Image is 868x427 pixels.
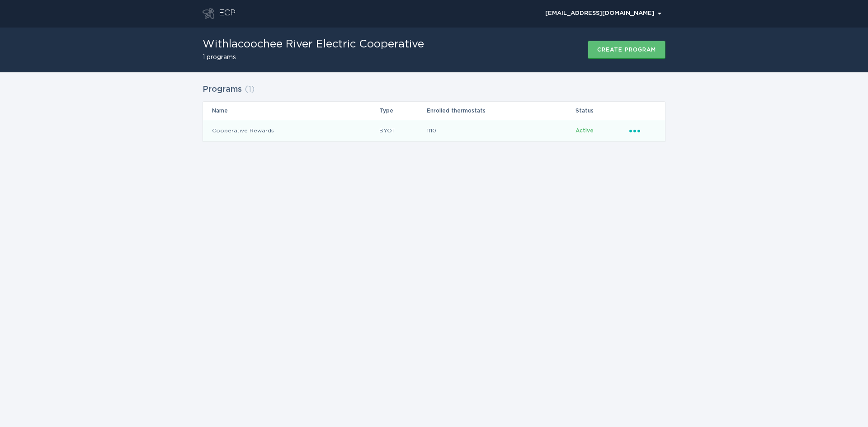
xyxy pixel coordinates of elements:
[629,126,656,136] div: Popover menu
[575,102,629,120] th: Status
[203,102,665,120] tr: Table Headers
[426,120,575,141] td: 1110
[545,11,661,16] div: [EMAIL_ADDRESS][DOMAIN_NAME]
[588,41,665,59] button: Create program
[541,7,665,20] div: Popover menu
[203,54,424,61] h2: 1 programs
[379,120,426,141] td: BYOT
[203,120,665,141] tr: a149b33fbfd04ab898ac123d51b43ff7
[203,120,379,141] td: Cooperative Rewards
[203,81,242,98] h2: Programs
[245,85,255,94] span: ( 1 )
[597,47,656,52] div: Create program
[219,8,236,19] div: ECP
[203,39,424,50] h1: Withlacoochee River Electric Cooperative
[379,102,426,120] th: Type
[426,102,575,120] th: Enrolled thermostats
[203,102,379,120] th: Name
[203,8,214,19] button: Go to dashboard
[541,7,665,20] button: Open user account details
[576,128,594,133] span: Active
